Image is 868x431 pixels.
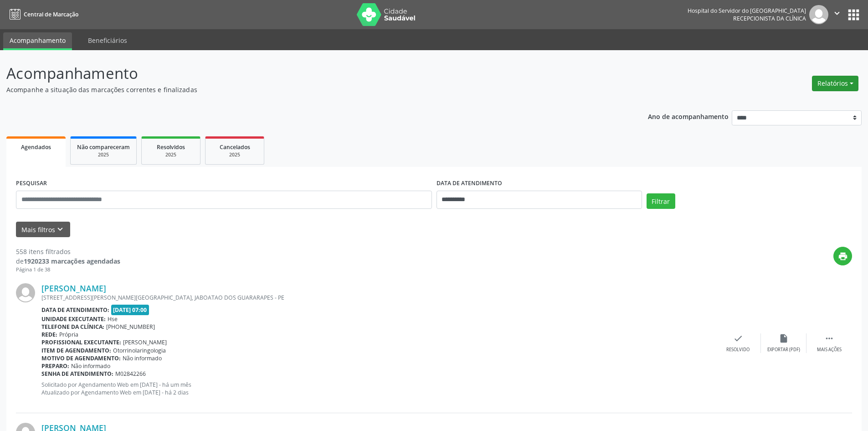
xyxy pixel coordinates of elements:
b: Unidade executante: [41,315,106,323]
div: 2025 [77,151,130,158]
span: [PHONE_NUMBER] [106,323,155,331]
span: Agendados [21,143,51,151]
div: Mais ações [817,347,842,353]
b: Item de agendamento: [41,347,111,354]
div: de [16,256,120,266]
b: Rede: [41,331,57,338]
a: Beneficiários [82,32,134,48]
span: Central de Marcação [24,10,78,18]
b: Data de atendimento: [41,306,109,314]
button: print [833,247,852,265]
div: 2025 [212,151,257,158]
p: Ano de acompanhamento [648,110,729,122]
div: Página 1 de 38 [16,266,120,274]
div: 558 itens filtrados [16,247,120,256]
button:  [828,5,846,24]
span: Não informado [123,354,162,362]
b: Preparo: [41,362,69,370]
span: Recepcionista da clínica [733,15,806,22]
img: img [809,5,828,24]
span: Hse [108,315,118,323]
p: Acompanhamento [6,62,605,85]
i: check [733,333,743,343]
strong: 1920233 marcações agendadas [24,257,120,265]
span: [DATE] 07:00 [111,305,149,315]
button: apps [846,7,862,23]
i: insert_drive_file [779,333,789,343]
i: keyboard_arrow_down [55,224,65,234]
span: Não informado [71,362,110,370]
i:  [824,333,834,343]
b: Profissional executante: [41,338,121,346]
div: Hospital do Servidor do [GEOGRAPHIC_DATA] [688,7,806,15]
span: M02842266 [115,370,146,378]
span: Própria [59,331,78,338]
b: Telefone da clínica: [41,323,104,331]
span: Resolvidos [157,143,185,151]
div: [STREET_ADDRESS][PERSON_NAME][GEOGRAPHIC_DATA], JABOATAO DOS GUARARAPES - PE [41,294,715,301]
button: Filtrar [647,193,675,209]
img: img [16,283,35,302]
a: [PERSON_NAME] [41,283,106,293]
div: Resolvido [726,347,750,353]
button: Mais filtroskeyboard_arrow_down [16,222,70,238]
button: Relatórios [812,76,858,91]
i: print [838,251,848,261]
div: Exportar (PDF) [767,347,800,353]
a: Acompanhamento [3,32,72,50]
b: Motivo de agendamento: [41,354,121,362]
b: Senha de atendimento: [41,370,113,378]
i:  [832,8,842,18]
label: DATA DE ATENDIMENTO [437,177,502,191]
span: [PERSON_NAME] [123,338,167,346]
p: Acompanhe a situação das marcações correntes e finalizadas [6,85,605,94]
span: Cancelados [220,143,250,151]
a: Central de Marcação [6,7,78,22]
label: PESQUISAR [16,177,47,191]
span: Otorrinolaringologia [113,347,166,354]
p: Solicitado por Agendamento Web em [DATE] - há um mês Atualizado por Agendamento Web em [DATE] - h... [41,381,715,396]
div: 2025 [148,151,194,158]
span: Não compareceram [77,143,130,151]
